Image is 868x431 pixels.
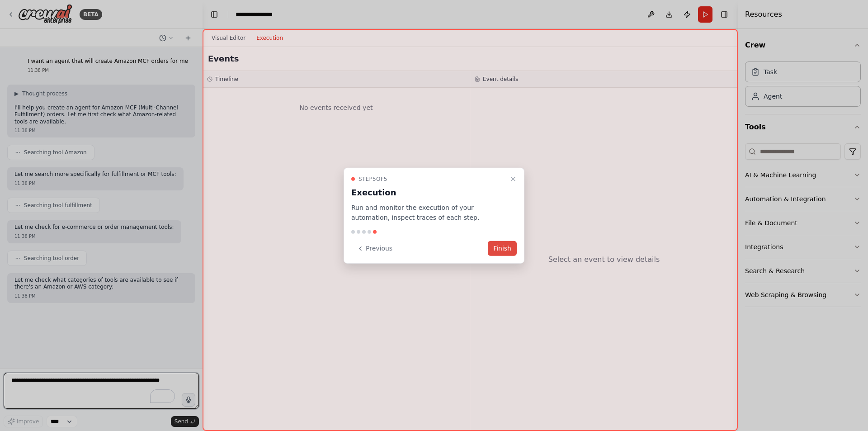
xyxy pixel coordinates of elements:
[488,241,517,256] button: Finish
[351,202,506,223] p: Run and monitor the execution of your automation, inspect traces of each step.
[359,175,387,182] span: Step 5 of 5
[351,241,398,256] button: Previous
[208,8,221,21] button: Hide left sidebar
[351,186,506,199] h3: Execution
[508,173,519,184] button: Close walkthrough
